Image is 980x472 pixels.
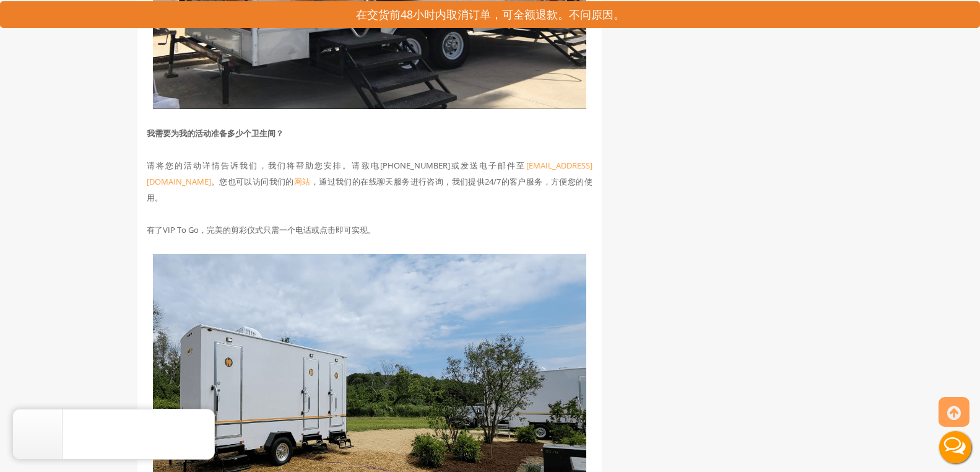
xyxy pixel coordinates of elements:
[147,128,284,139] font: 我需要为我的活动准备多少个卫生间？
[147,224,376,235] font: 有了VIP To Go，完美的剪彩仪式只需一个电话或点击即可实现。
[211,176,294,187] font: 。您也可以访问我们的
[147,176,592,203] font: ，通过我们的在线聊天服务进行咨询，我们提供24/7的客户服务，方便您的使用。
[294,176,311,187] a: 网站
[147,160,526,171] font: 请将您的活动详情告诉我们，我们将帮助您安排。请致电[PHONE_NUMBER]或发送电子邮件至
